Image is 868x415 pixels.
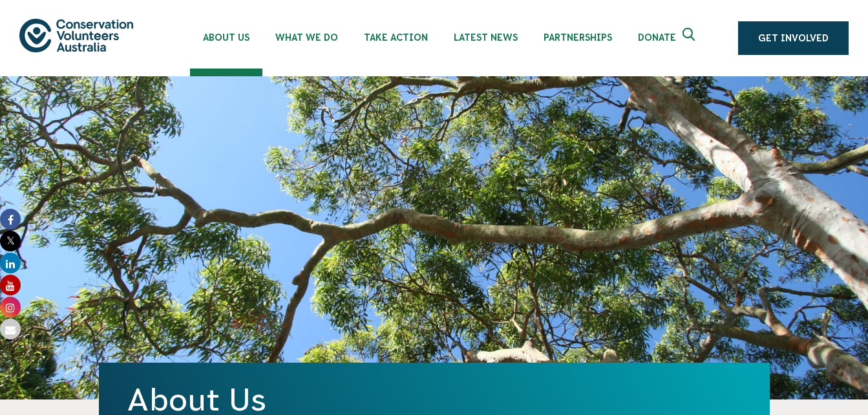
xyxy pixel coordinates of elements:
[364,32,428,43] span: Take Action
[454,32,518,43] span: Latest News
[19,19,133,52] img: logo.svg
[638,32,676,43] span: Donate
[544,32,612,43] span: Partnerships
[203,32,249,43] span: About Us
[683,28,699,48] span: Expand search box
[675,23,706,54] button: Expand search box Close search box
[275,32,338,43] span: What We Do
[738,21,849,55] a: Get Involved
